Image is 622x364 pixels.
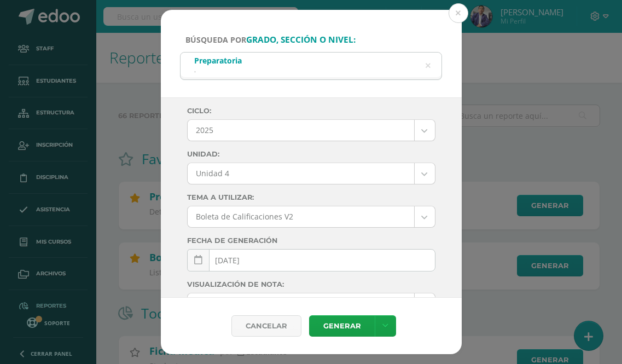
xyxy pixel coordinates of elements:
[185,34,356,45] span: Búsqueda por
[187,280,435,288] label: Visualización de nota:
[196,163,406,184] span: Unidad 4
[188,163,435,184] a: Unidad 4
[246,34,356,45] strong: grado, sección o nivel:
[188,250,435,271] input: Fecha de generación
[181,53,442,79] input: ej. Primero primaria, etc.
[188,120,435,141] a: 2025
[196,120,406,141] span: 2025
[231,315,301,337] div: Cancelar
[194,66,242,74] div: .
[196,206,406,227] span: Boleta de Calificaciones V2
[187,236,435,245] label: Fecha de generación
[188,206,435,227] a: Boleta de Calificaciones V2
[187,193,435,201] label: Tema a Utilizar:
[187,150,435,158] label: Unidad:
[187,107,435,115] label: Ciclo:
[188,293,435,314] a: ---------
[309,315,375,337] a: Generar
[449,3,468,23] button: Close (Esc)
[196,293,406,314] span: ---------
[194,55,242,66] div: Preparatoria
